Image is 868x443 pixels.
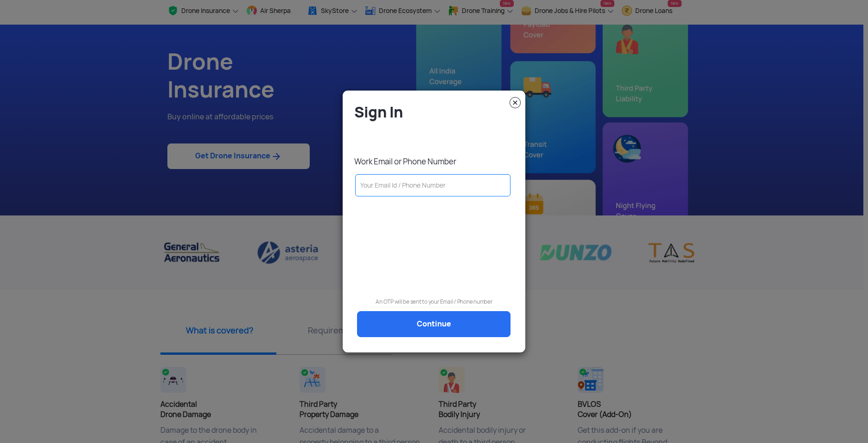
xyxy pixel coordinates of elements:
h4: Sign In [354,103,518,122]
img: close [510,97,521,108]
a: Continue [357,311,511,337]
p: An OTP will be sent to your Email / Phone number [350,297,518,306]
p: Work Email or Phone Number [354,156,518,167]
input: Your Email Id / Phone Number [355,174,511,196]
